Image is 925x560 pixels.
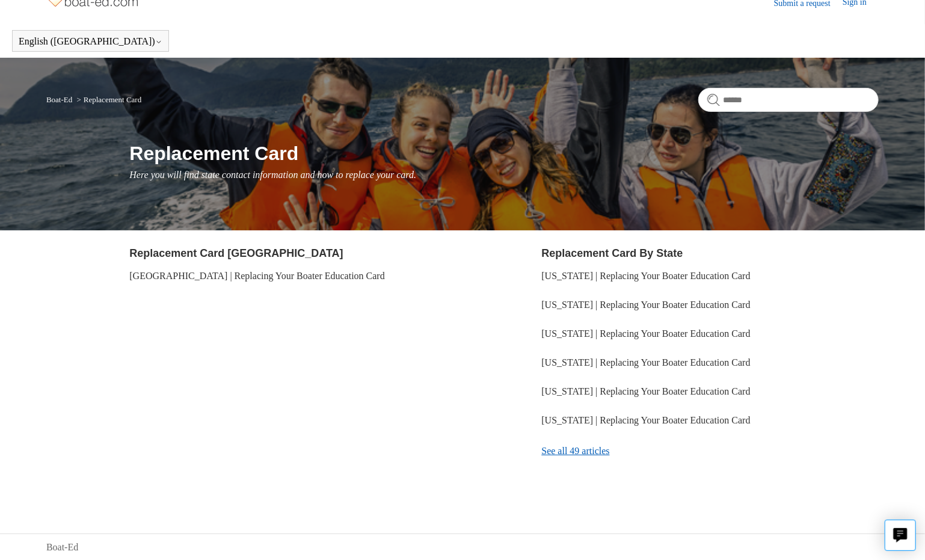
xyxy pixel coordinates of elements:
[542,271,751,281] a: [US_STATE] | Replacing Your Boater Education Card
[129,271,385,281] a: [GEOGRAPHIC_DATA] | Replacing Your Boater Education Card
[542,247,683,259] a: Replacement Card By State
[542,328,751,339] a: [US_STATE] | Replacing Your Boater Education Card
[46,95,72,104] a: Boat-Ed
[542,386,751,396] a: [US_STATE] | Replacing Your Boater Education Card
[542,435,879,467] a: See all 49 articles
[129,168,879,182] p: Here you will find state contact information and how to replace your card.
[542,357,751,368] a: [US_STATE] | Replacing Your Boater Education Card
[129,139,879,168] h1: Replacement Card
[542,415,751,425] a: [US_STATE] | Replacing Your Boater Education Card
[885,520,916,551] button: Live chat
[74,95,141,104] li: Replacement Card
[542,300,751,310] a: [US_STATE] | Replacing Your Boater Education Card
[46,95,75,104] li: Boat-Ed
[698,88,879,112] input: Search
[129,247,343,259] a: Replacement Card [GEOGRAPHIC_DATA]
[46,540,78,555] a: Boat-Ed
[19,36,162,47] button: English ([GEOGRAPHIC_DATA])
